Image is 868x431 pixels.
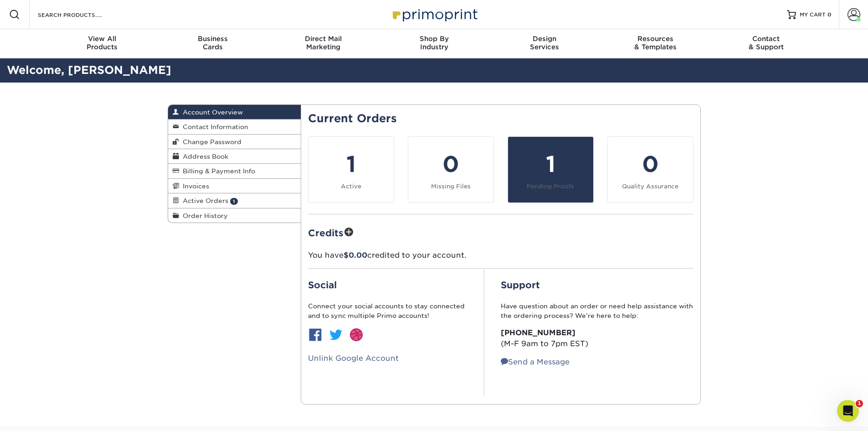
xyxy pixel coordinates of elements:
small: Active [341,183,361,190]
span: $0.00 [344,251,367,260]
a: Contact& Support [711,29,822,58]
div: Products [47,35,158,51]
p: You have credited to your account. [308,250,693,261]
span: Invoices [179,182,209,190]
a: 1 Active [308,136,394,203]
div: 1 [314,148,388,181]
a: Unlink Google Account [308,354,399,363]
span: Change Password [179,138,241,145]
span: Resources [600,35,711,43]
img: btn-dribbble.jpg [349,327,364,342]
a: View AllProducts [47,29,158,58]
span: Billing & Payment Info [179,167,255,175]
span: 1 [856,400,863,407]
a: Shop ByIndustry [379,29,489,58]
input: SEARCH PRODUCTS..... [37,9,126,20]
span: Business [157,35,268,43]
span: Direct Mail [268,35,379,43]
small: Pending Proofs [527,183,574,190]
p: Have question about an order or need help assistance with the ordering process? We’re here to help: [501,301,693,320]
h2: Credits [308,225,693,239]
a: 0 Quality Assurance [607,136,693,203]
a: Account Overview [168,105,301,119]
h2: Support [501,280,693,291]
a: Direct MailMarketing [268,29,379,58]
iframe: Intercom live chat [837,400,859,422]
span: Account Overview [179,109,243,116]
a: Send a Message [501,358,570,366]
a: Billing & Payment Info [168,164,301,178]
div: Marketing [268,35,379,51]
p: Connect your social accounts to stay connected and to sync multiple Primo accounts! [308,301,467,320]
div: 1 [514,148,588,181]
span: Active Orders [179,197,228,204]
a: Invoices [168,179,301,193]
a: Address Book [168,149,301,164]
img: btn-twitter.jpg [329,327,343,342]
div: & Templates [600,35,711,51]
span: 0 [827,11,832,18]
span: Shop By [379,35,489,43]
small: Quality Assurance [622,183,678,190]
a: 0 Missing Files [408,136,494,203]
small: Missing Files [431,183,471,190]
span: Design [489,35,600,43]
div: 0 [613,148,688,181]
span: View All [47,35,158,43]
a: BusinessCards [157,29,268,58]
span: Address Book [179,153,228,160]
img: btn-facebook.jpg [308,327,323,342]
span: Order History [179,212,228,219]
span: Contact [711,35,822,43]
a: Resources& Templates [600,29,711,58]
h2: Social [308,280,467,291]
div: 0 [414,148,488,181]
a: Active Orders 1 [168,193,301,208]
a: Change Password [168,135,301,149]
img: Primoprint [389,5,480,24]
div: Industry [379,35,489,51]
div: Cards [157,35,268,51]
a: Contact Information [168,119,301,134]
p: (M-F 9am to 7pm EST) [501,327,693,349]
div: & Support [711,35,822,51]
h2: Current Orders [308,112,693,125]
a: 1 Pending Proofs [508,136,594,203]
span: 1 [230,198,238,205]
a: DesignServices [489,29,600,58]
strong: [PHONE_NUMBER] [501,328,575,337]
span: MY CART [800,11,826,19]
span: Contact Information [179,123,248,130]
div: Services [489,35,600,51]
a: Order History [168,208,301,223]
